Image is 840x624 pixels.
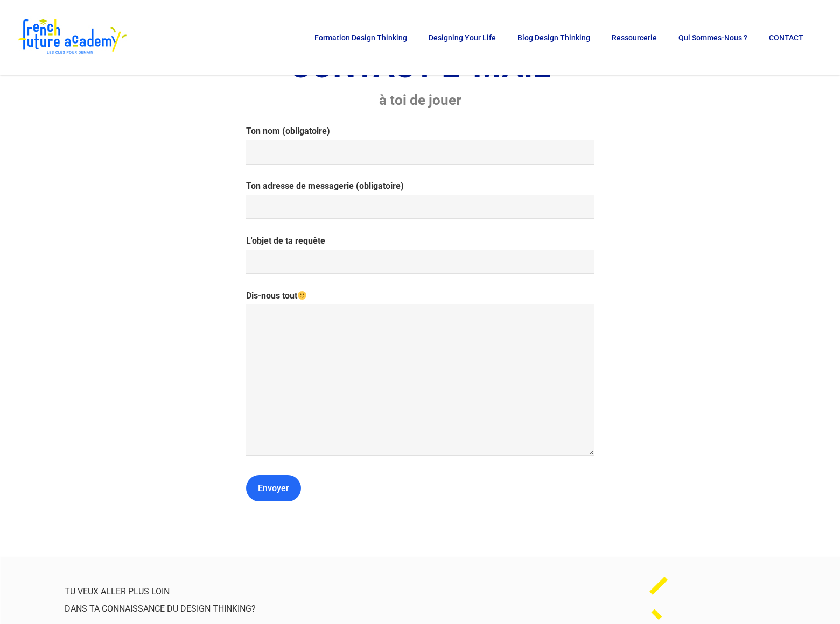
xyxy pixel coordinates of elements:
span: Ressourcerie [612,33,657,42]
label: Ton nom (obligatoire) [246,126,594,165]
label: L'objet de ta requête [246,236,594,274]
label: Dis-nous tout [246,290,594,462]
span: Blog Design Thinking [517,33,590,42]
strong: à toi de jouer [379,92,461,108]
form: Contact form [246,123,594,501]
a: Formation Design Thinking [309,34,412,41]
input: Ton adresse de messagerie (obligatoire) [246,195,594,219]
a: CONTACT [764,34,809,41]
span: Formation Design Thinking [314,33,407,42]
input: Envoyer [246,475,301,501]
p: TU VEUX ALLER PLUS LOIN DANS TA CONNAISSANCE DU DESIGN THINKING? [65,583,775,618]
span: Designing Your Life [429,33,496,42]
a: Qui sommes-nous ? [673,34,753,41]
label: Ton adresse de messagerie (obligatoire) [246,181,594,219]
input: Ton nom (obligatoire) [246,140,594,165]
a: Designing Your Life [423,34,501,41]
img: 🙂 [298,291,306,300]
input: L'objet de ta requête [246,250,594,274]
span: Qui sommes-nous ? [678,33,747,42]
a: Ressourcerie [606,34,662,41]
a: Blog Design Thinking [512,34,596,41]
textarea: Dis-nous tout🙂 [246,304,594,456]
img: French Future Academy [15,16,129,59]
span: CONTACT [769,33,803,42]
